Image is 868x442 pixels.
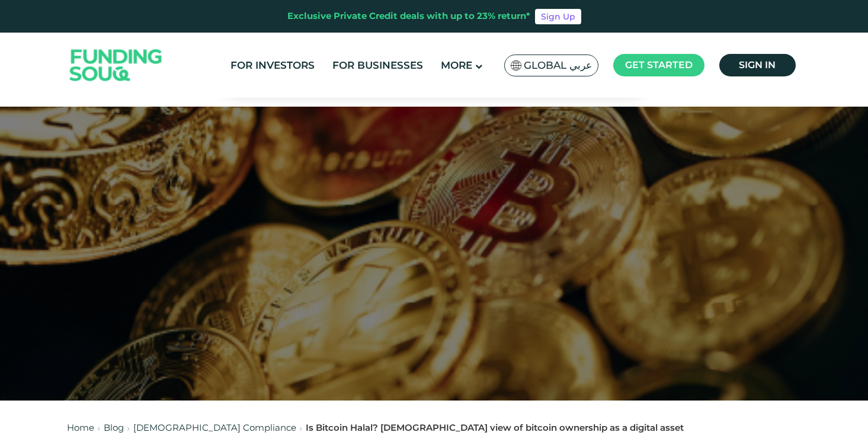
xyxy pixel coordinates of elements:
img: Logo [58,36,174,95]
span: Sign in [739,59,776,71]
span: More [441,59,472,71]
span: Get started [625,59,693,71]
a: For Businesses [329,56,426,75]
a: Home [67,422,94,433]
img: SA Flag [511,60,521,71]
div: Exclusive Private Credit deals with up to 23% return* [287,9,530,23]
span: Global عربي [524,59,592,72]
div: Is Bitcoin Halal? [DEMOGRAPHIC_DATA] view of bitcoin ownership as a digital asset [306,421,684,435]
a: Sign Up [535,9,581,24]
a: Blog [104,422,124,433]
a: Sign in [719,54,796,76]
a: For Investors [228,56,318,75]
a: [DEMOGRAPHIC_DATA] Compliance [133,422,296,433]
